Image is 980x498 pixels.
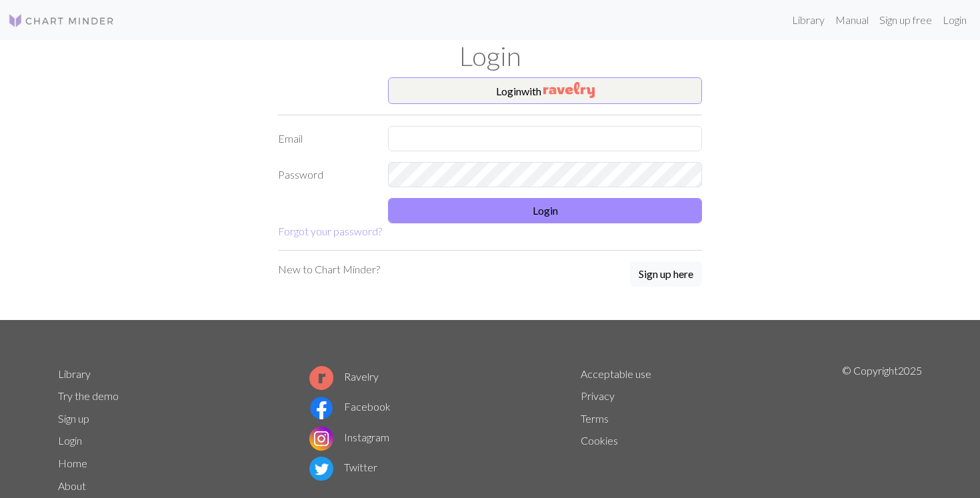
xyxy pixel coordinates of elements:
a: Terms [581,412,609,425]
a: Sign up here [630,261,702,288]
a: Library [787,7,830,33]
a: Login [58,434,82,447]
a: Facebook [309,400,391,413]
a: Sign up [58,412,89,425]
img: Twitter logo [309,457,333,481]
a: Home [58,457,87,469]
a: Cookies [581,434,618,447]
a: Try the demo [58,389,119,402]
button: Loginwith [388,77,702,104]
a: Login [937,7,972,33]
a: Instagram [309,431,389,443]
button: Login [388,198,702,223]
label: Email [270,126,380,151]
img: Facebook logo [309,396,333,420]
p: New to Chart Minder? [278,261,380,277]
a: Library [58,367,91,380]
img: Logo [8,13,115,29]
a: Privacy [581,389,615,402]
a: Acceptable use [581,367,651,380]
p: © Copyright 2025 [842,363,922,497]
a: About [58,479,86,492]
a: Sign up free [874,7,937,33]
button: Sign up here [630,261,702,287]
h1: Login [50,40,930,72]
label: Password [270,162,380,187]
a: Manual [830,7,874,33]
img: Ravelry logo [309,366,333,390]
a: Ravelry [309,370,379,383]
a: Forgot your password? [278,225,382,237]
img: Ravelry [543,82,595,98]
a: Twitter [309,461,377,473]
img: Instagram logo [309,427,333,451]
